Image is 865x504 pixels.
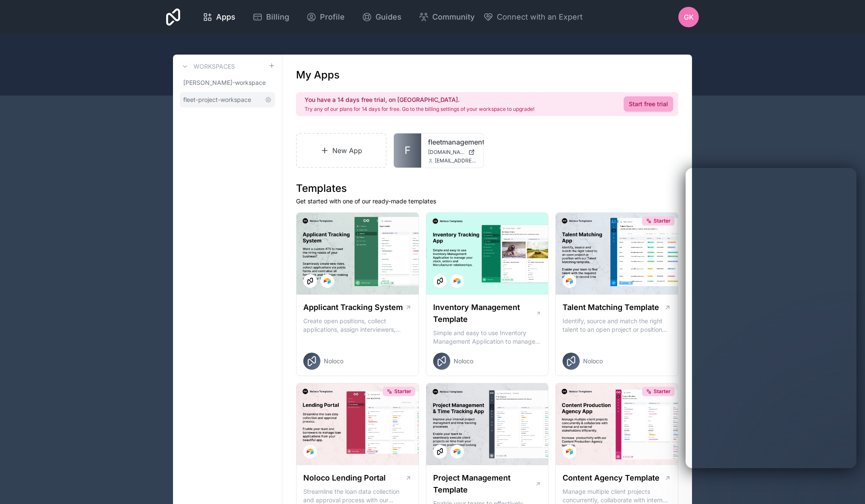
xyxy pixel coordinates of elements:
[180,61,235,72] a: Workspaces
[433,329,542,346] p: Simple and easy to use Inventory Management Application to manage your stock, orders and Manufact...
[428,149,477,156] a: [DOMAIN_NAME]
[303,301,403,313] h1: Applicant Tracking System
[836,475,856,495] iframe: Intercom live chat
[194,62,235,71] h3: Workspaces
[624,96,673,112] a: Start free trial
[563,472,660,484] h1: Content Agency Template
[246,8,296,26] a: Billing
[433,472,535,496] h1: Project Management Template
[303,472,386,484] h1: Noloco Lending Portal
[216,11,235,23] span: Apps
[394,133,421,168] a: F
[183,78,266,87] span: [PERSON_NAME]-workspace
[394,388,411,395] span: Starter
[483,11,583,23] button: Connect with an Expert
[355,8,408,26] a: Guides
[303,317,412,334] p: Create open positions, collect applications, assign interviewers, centralise candidate feedback a...
[563,317,671,334] p: Identify, source and match the right talent to an open project or position with our Talent Matchi...
[432,11,475,23] span: Community
[654,217,671,224] span: Starter
[566,448,573,455] img: Airtable Logo
[180,92,275,107] a: fleet-project-workspace
[583,357,603,365] span: Noloco
[196,8,242,26] a: Apps
[686,168,856,468] iframe: Intercom live chat
[412,8,481,26] a: Community
[320,11,345,23] span: Profile
[454,448,460,455] img: Airtable Logo
[296,133,387,168] a: New App
[296,182,678,195] h1: Templates
[433,301,536,325] h1: Inventory Management Template
[296,197,678,206] p: Get started with one of our ready-made templates
[324,278,331,284] img: Airtable Logo
[566,278,573,284] img: Airtable Logo
[299,8,352,26] a: Profile
[454,278,460,284] img: Airtable Logo
[497,11,583,23] span: Connect with an Expert
[266,11,289,23] span: Billing
[563,301,659,313] h1: Talent Matching Template
[435,157,477,164] span: [EMAIL_ADDRESS][DOMAIN_NAME]
[428,137,477,147] a: fleetmanagementapp
[296,68,340,82] h1: My Apps
[454,357,473,365] span: Noloco
[324,357,343,365] span: Noloco
[180,75,275,90] a: [PERSON_NAME]-workspace
[183,96,251,104] span: fleet-project-workspace
[307,448,314,455] img: Airtable Logo
[684,12,694,22] span: GK
[654,388,671,395] span: Starter
[405,144,411,157] span: F
[428,149,465,156] span: [DOMAIN_NAME]
[305,96,534,104] h2: You have a 14 days free trial, on [GEOGRAPHIC_DATA].
[375,11,402,23] span: Guides
[305,106,534,113] p: Try any of our plans for 14 days for free. Go to the billing settings of your workspace to upgrade!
